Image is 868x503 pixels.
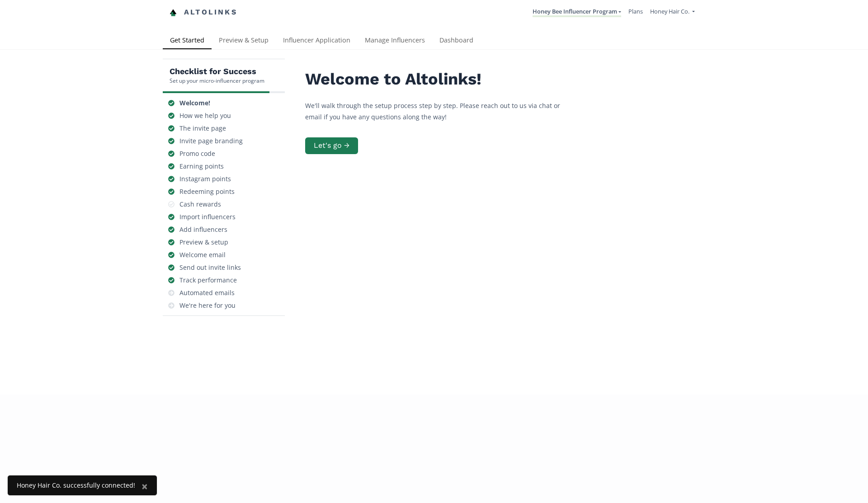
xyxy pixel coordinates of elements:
[212,32,276,50] a: Preview & Setup
[179,99,210,108] div: Welcome!
[179,250,226,259] div: Welcome email
[17,481,135,490] div: Honey Hair Co. successfully connected!
[650,7,695,18] a: Honey Hair Co.
[179,124,226,133] div: The invite page
[533,7,621,17] a: Honey Bee Influencer Program
[179,301,236,310] div: We're here for you
[305,100,576,122] p: We'll walk through the setup process step by step. Please reach out to us via chat or email if yo...
[650,7,689,15] span: Honey Hair Co.
[179,187,235,196] div: Redeeming points
[179,136,243,146] div: Invite page branding
[179,174,231,183] div: Instagram points
[170,5,237,20] a: Altolinks
[179,276,237,285] div: Track performance
[170,9,177,16] img: favicon-32x32.png
[179,212,236,221] div: Import influencers
[179,111,231,120] div: How we help you
[305,70,576,89] h2: Welcome to Altolinks!
[179,288,235,297] div: Automated emails
[432,32,481,50] a: Dashboard
[170,77,264,85] div: Set up your micro-influencer program
[179,225,227,234] div: Add influencers
[628,7,643,15] a: Plans
[305,137,358,154] button: Let's go →
[179,238,228,247] div: Preview & setup
[170,66,264,77] h5: Checklist for Success
[142,479,148,494] span: ×
[276,32,358,50] a: Influencer Application
[179,162,224,171] div: Earning points
[179,263,241,272] div: Send out invite links
[132,475,157,497] button: Close
[179,200,221,209] div: Cash rewards
[163,32,212,50] a: Get Started
[179,149,215,158] div: Promo code
[358,32,432,50] a: Manage Influencers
